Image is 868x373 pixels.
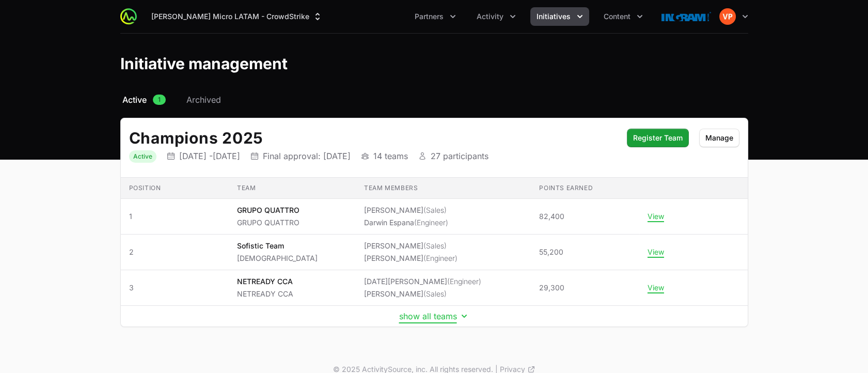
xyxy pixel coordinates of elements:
[186,94,221,106] span: Archived
[120,8,137,25] img: ActivitySource
[408,7,462,26] button: Partners
[648,247,664,257] button: View
[237,253,318,263] p: [DEMOGRAPHIC_DATA]
[531,178,639,199] th: Points earned
[604,11,630,22] span: Content
[364,276,481,287] li: [DATE][PERSON_NAME]
[120,94,168,106] a: Active1
[477,11,503,22] span: Activity
[648,212,664,221] button: View
[627,129,689,147] button: Register Team
[356,178,531,199] th: Team members
[120,94,748,106] nav: Initiative activity log navigation
[120,54,288,73] h1: Initiative management
[229,178,356,199] th: Team
[129,247,221,257] span: 2
[237,289,293,299] p: NETREADY CCA
[530,7,589,26] button: Initiatives
[121,178,229,199] th: Position
[536,11,571,22] span: Initiatives
[415,11,444,22] span: Partners
[129,129,617,147] h2: Champions 2025
[364,289,481,299] li: [PERSON_NAME]
[122,94,147,106] span: Active
[423,241,447,250] span: (Sales)
[263,151,351,161] p: Final approval: [DATE]
[423,254,457,262] span: (Engineer)
[237,276,293,287] p: NETREADY CCA
[364,241,457,251] li: [PERSON_NAME]
[145,7,329,26] div: Supplier switch menu
[237,205,299,215] p: GRUPO QUATTRO
[129,211,221,222] span: 1
[408,7,462,26] div: Partners menu
[364,205,448,215] li: [PERSON_NAME]
[120,118,748,327] div: Initiative details
[373,151,408,161] p: 14 teams
[364,217,448,228] li: Darwin Espana
[423,289,447,298] span: (Sales)
[447,277,481,286] span: (Engineer)
[145,7,329,26] button: [PERSON_NAME] Micro LATAM - CrowdStrike
[470,7,522,26] button: Activity
[648,283,664,292] button: View
[423,206,447,214] span: (Sales)
[470,7,522,26] div: Activity menu
[414,218,448,227] span: (Engineer)
[431,151,488,161] p: 27 participants
[237,217,299,228] p: GRUPO QUATTRO
[539,247,563,257] span: 55,200
[184,94,223,106] a: Archived
[719,8,736,25] img: Vanessa ParedesAyala
[539,283,564,293] span: 29,300
[364,253,457,263] li: [PERSON_NAME]
[597,7,649,26] div: Content menu
[705,132,733,144] span: Manage
[597,7,649,26] button: Content
[530,7,589,26] div: Initiatives menu
[153,95,166,105] span: 1
[539,211,564,222] span: 82,400
[179,151,240,161] p: [DATE] - [DATE]
[129,283,221,293] span: 3
[633,132,683,144] span: Register Team
[237,241,318,251] p: Sofistic Team
[699,129,739,147] button: Manage
[661,6,711,27] img: Ingram Micro LATAM
[137,7,649,26] div: Main navigation
[399,311,469,321] button: show all teams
